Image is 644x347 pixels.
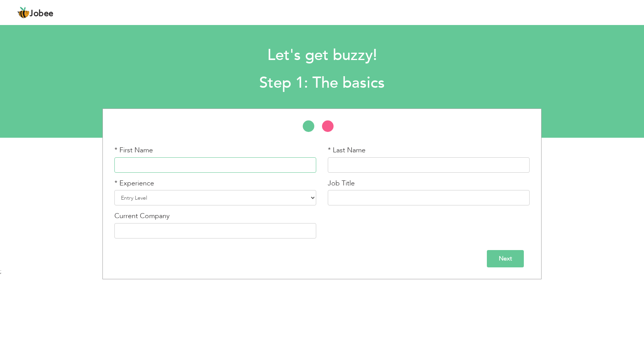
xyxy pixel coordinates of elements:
img: jobee.io [17,7,30,19]
h1: Let's get buzzy! [86,45,558,65]
label: Current Company [114,211,169,221]
h2: Step 1: The basics [86,73,558,93]
span: Jobee [30,10,54,18]
label: Job Title [328,179,355,189]
input: Next [487,250,524,267]
label: * Last Name [328,145,366,155]
label: * Experience [114,179,154,189]
label: * First Name [114,145,153,155]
